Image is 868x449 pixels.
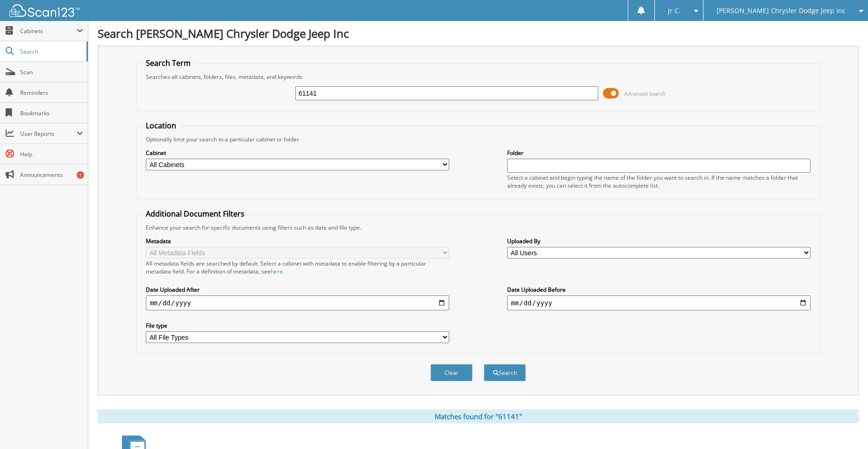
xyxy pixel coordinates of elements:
[146,322,449,330] label: File type
[141,58,195,68] legend: Search Term
[20,27,77,35] span: Cabinets
[20,109,83,117] span: Bookmarks
[141,120,181,131] legend: Location
[271,267,283,275] a: here
[146,260,449,275] div: All metadata fields are searched by default. Select a cabinet with metadata to enable filtering b...
[507,237,811,245] label: Uploaded By
[507,174,811,189] div: Select a cabinet and begin typing the name of the folder you want to search in. If the name match...
[668,8,681,14] span: Jr C.
[141,209,249,219] legend: Additional Document Filters
[484,364,526,381] button: Search
[98,409,859,423] div: Matches found for "61141"
[141,73,815,81] div: Searches all cabinets, folders, files, metadata, and keywords
[146,295,449,310] input: start
[20,48,82,56] span: Search
[77,171,84,179] div: 1
[20,130,77,138] span: User Reports
[20,89,83,97] span: Reminders
[141,224,815,232] div: Enhance your search for specific documents using filters such as date and file type.
[146,286,449,294] label: Date Uploaded After
[507,149,811,157] label: Folder
[20,150,83,158] span: Help
[430,364,473,381] button: Clear
[141,135,815,143] div: Optionally limit your search to a particular cabinet or folder
[146,149,449,157] label: Cabinet
[624,90,666,97] span: Advanced Search
[717,8,846,14] span: [PERSON_NAME] Chrysler Dodge Jeep Inc
[20,68,83,76] span: Scan
[146,237,449,245] label: Metadata
[98,26,859,41] h1: Search [PERSON_NAME] Chrysler Dodge Jeep Inc
[9,4,79,17] img: scan123-logo-white.svg
[507,295,811,310] input: end
[507,286,811,294] label: Date Uploaded Before
[20,171,83,179] span: Announcements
